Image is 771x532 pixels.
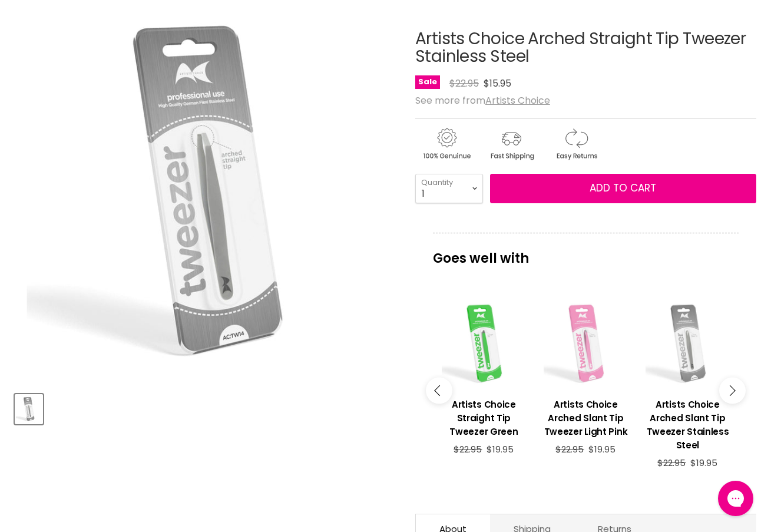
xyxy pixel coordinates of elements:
[480,126,542,162] img: shipping.gif
[643,398,733,452] h3: Artists Choice Arched Slant Tip Tweezer Stainless Steel
[485,94,550,107] a: Artists Choice
[16,395,42,423] img: Artists Choice Arched Straight Tip Tweezer Stainless Steel
[541,398,631,438] h3: Artists Choice Arched Slant Tip Tweezer Light Pink
[545,126,607,162] img: returns.gif
[415,174,483,203] select: Quantity
[415,30,756,67] h1: Artists Choice Arched Straight Tip Tweezer Stainless Steel
[588,443,616,455] span: $19.95
[439,389,529,444] a: View product:Artists Choice Straight Tip Tweezer Green
[712,477,759,520] iframe: Gorgias live chat messenger
[490,174,756,203] button: Add to cart
[590,181,656,195] span: Add to cart
[454,443,482,455] span: $22.95
[449,77,479,90] span: $22.95
[657,457,686,469] span: $22.95
[13,391,398,424] div: Product thumbnails
[415,126,478,162] img: genuine.gif
[541,389,631,444] a: View product:Artists Choice Arched Slant Tip Tweezer Light Pink
[484,77,511,90] span: $15.95
[433,233,739,272] p: Goes well with
[15,1,396,382] div: Artists Choice Arched Straight Tip Tweezer Stainless Steel image. Click or Scroll to Zoom.
[643,389,733,458] a: View product:Artists Choice Arched Slant Tip Tweezer Stainless Steel
[690,457,717,469] span: $19.95
[487,443,514,455] span: $19.95
[439,398,529,438] h3: Artists Choice Straight Tip Tweezer Green
[415,75,440,89] span: Sale
[15,394,43,424] button: Artists Choice Arched Straight Tip Tweezer Stainless Steel
[415,94,550,107] span: See more from
[555,443,584,455] span: $22.95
